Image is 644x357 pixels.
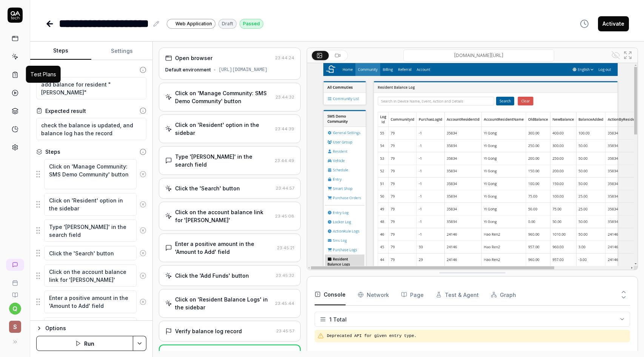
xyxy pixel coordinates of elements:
a: Book a call with us [3,274,27,286]
div: Click the 'Search' button [175,184,240,192]
div: Options [45,324,146,333]
button: Options [36,324,146,333]
div: Suggestions [36,159,146,190]
button: Remove step [137,223,149,238]
div: Verify balance log record [175,327,242,335]
button: Remove step [137,294,149,309]
button: Page [401,284,424,305]
img: Screenshot [307,63,638,270]
time: 23:45:57 [276,328,294,334]
button: Console [315,284,346,305]
div: Passed [240,19,263,29]
button: Steps [30,42,91,60]
time: 23:44:24 [275,55,294,60]
div: Click on 'Manage Community: SMS Demo Community' button [175,89,272,105]
button: Network [358,284,389,305]
div: Enter a positive amount in the 'Amount to Add' field [175,240,274,256]
button: Graph [491,284,516,305]
button: S [3,315,27,334]
button: Settings [91,42,152,60]
div: Suggestions [36,290,146,313]
time: 23:45:32 [276,273,294,278]
button: Remove step [137,167,149,182]
div: Suggestions [36,245,146,261]
time: 23:45:44 [275,301,294,306]
div: Suggestions [36,317,146,332]
span: S [9,321,21,333]
button: Remove step [137,246,149,261]
button: Remove step [137,197,149,212]
time: 23:45:08 [275,213,294,219]
div: Test Plans [31,70,56,78]
button: Activate [598,16,629,31]
time: 23:44:32 [275,94,294,100]
pre: Deprecated API for given entry type. [327,333,627,339]
div: Type '[PERSON_NAME]' in the search field [175,153,272,168]
div: Steps [45,148,60,156]
span: Web Application [175,20,212,27]
button: Run [36,336,133,351]
button: Open in full screen [622,49,634,61]
div: Suggestions [36,219,146,242]
button: Show all interative elements [610,49,622,61]
time: 23:44:49 [275,158,294,163]
div: Click the 'Add Funds' button [175,272,249,280]
time: 23:44:57 [276,185,294,191]
div: Expected result [45,107,86,115]
button: Remove step [137,317,149,332]
button: q [9,303,21,315]
div: Click on the account balance link for '[PERSON_NAME]' [175,208,272,224]
div: Open browser [175,54,212,62]
div: Click on 'Resident Balance Logs' in the sidebar [175,295,272,311]
div: Click on 'Resident' option in the sidebar [175,121,272,137]
div: Suggestions [36,264,146,287]
a: New conversation [6,259,24,271]
a: Web Application [167,19,215,29]
a: Documentation [3,286,27,298]
div: Draft [218,19,237,29]
button: Test & Agent [436,284,479,305]
div: Default environment [165,66,211,73]
button: Remove step [137,268,149,283]
div: [URL][DOMAIN_NAME] [218,66,267,73]
time: 23:44:39 [275,126,294,131]
div: Suggestions [36,193,146,216]
button: View version history [575,16,593,31]
time: 23:45:21 [277,245,294,250]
